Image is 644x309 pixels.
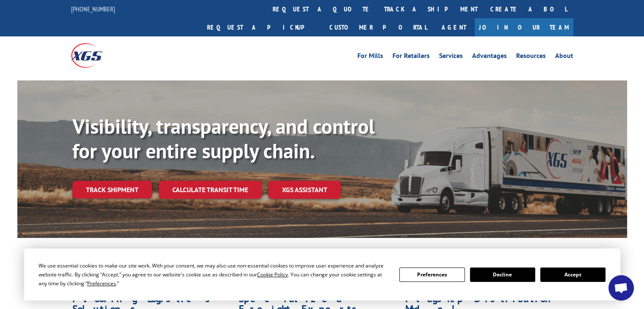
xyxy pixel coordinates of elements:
a: About [555,52,573,62]
div: Open chat [608,275,634,301]
a: Services [439,52,463,62]
a: For Retailers [392,52,430,62]
a: Track shipment [72,181,152,199]
a: [PHONE_NUMBER] [71,5,115,13]
a: Request a pickup [201,18,323,36]
a: Customer Portal [323,18,433,36]
button: Accept [540,268,605,282]
div: We use essential cookies to make our site work. With your consent, we may also use non-essential ... [39,261,389,288]
a: XGS ASSISTANT [268,181,341,199]
span: Cookie Policy [257,271,288,278]
span: Preferences [87,280,116,287]
a: Join Our Team [475,18,573,36]
button: Preferences [399,268,464,282]
a: Advantages [472,52,507,62]
a: Resources [516,52,546,62]
a: Agent [433,18,475,36]
a: For Mills [357,52,383,62]
a: Calculate transit time [159,181,262,199]
button: Decline [470,268,535,282]
b: Visibility, transparency, and control for your entire supply chain. [72,113,375,164]
div: Cookie Consent Prompt [24,248,620,301]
